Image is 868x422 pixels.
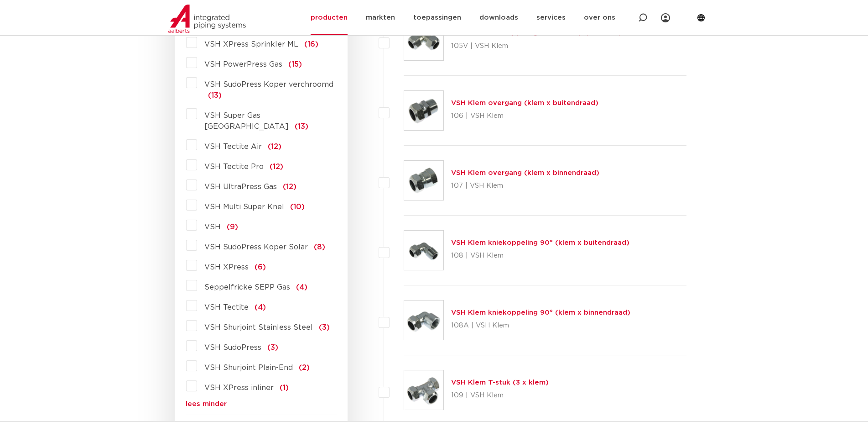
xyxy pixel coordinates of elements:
img: Thumbnail for VSH Klem kniekoppeling 90° verloop (2 x klem) [404,21,443,60]
span: VSH XPress [204,264,249,271]
span: (13) [295,123,308,130]
span: (6) [255,264,266,271]
p: 109 | VSH Klem [451,388,549,403]
span: (1) [280,384,289,391]
span: (4) [296,284,307,291]
span: VSH SudoPress [204,344,261,351]
span: (16) [304,41,318,48]
img: Thumbnail for VSH Klem kniekoppeling 90° (klem x binnendraad) [404,301,443,340]
span: (12) [283,183,296,190]
a: VSH Klem overgang (klem x buitendraad) [451,100,598,106]
span: VSH [204,223,221,231]
a: VSH Klem kniekoppeling 90° (klem x binnendraad) [451,309,630,316]
img: Thumbnail for VSH Klem overgang (klem x binnendraad) [404,161,443,200]
span: (3) [319,324,330,331]
span: VSH SudoPress Koper verchroomd [204,81,333,88]
span: (3) [267,344,278,351]
img: Thumbnail for VSH Klem overgang (klem x buitendraad) [404,91,443,130]
img: Thumbnail for VSH Klem kniekoppeling 90° (klem x buitendraad) [404,231,443,270]
span: (9) [227,223,238,231]
span: VSH Multi Super Knel [204,203,284,211]
span: VSH PowerPress Gas [204,61,282,68]
span: VSH Shurjoint Plain-End [204,364,293,371]
span: (13) [208,92,222,99]
span: VSH UltraPress Gas [204,183,277,190]
span: (12) [268,143,281,150]
span: VSH SudoPress Koper Solar [204,243,308,251]
img: Thumbnail for VSH Klem T-stuk (3 x klem) [404,370,443,410]
span: (10) [290,203,305,211]
span: (12) [270,163,283,170]
span: VSH Tectite Pro [204,163,264,170]
a: VSH Klem T-stuk (3 x klem) [451,379,549,386]
span: VSH Super Gas [GEOGRAPHIC_DATA] [204,112,289,130]
p: 108 | VSH Klem [451,248,629,263]
span: VSH Shurjoint Stainless Steel [204,324,313,331]
a: lees minder [186,401,337,407]
span: VSH XPress Sprinkler ML [204,41,298,48]
a: VSH Klem kniekoppeling 90° (klem x buitendraad) [451,239,629,246]
p: 106 | VSH Klem [451,109,598,123]
p: 105V | VSH Klem [451,39,622,53]
span: (15) [288,61,302,68]
span: VSH XPress inliner [204,384,274,391]
span: (8) [314,243,325,251]
span: (2) [299,364,310,371]
p: 107 | VSH Klem [451,179,599,193]
span: Seppelfricke SEPP Gas [204,284,290,291]
p: 108A | VSH Klem [451,318,630,333]
span: VSH Tectite Air [204,143,262,150]
span: VSH Tectite [204,304,249,311]
a: VSH Klem overgang (klem x binnendraad) [451,169,599,176]
span: (4) [255,304,266,311]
